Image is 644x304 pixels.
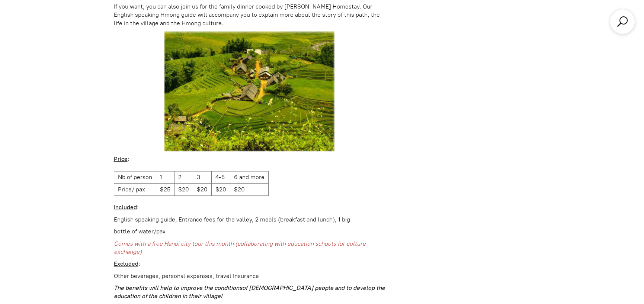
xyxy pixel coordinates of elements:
[114,216,386,224] p: English speaking guide, Entrance fees for the valley, 2 meals (breakfast and lunch), 1 big
[114,183,156,195] td: Price/ pax
[193,183,211,195] td: $20
[114,155,386,163] p: :
[156,171,174,183] td: 1
[114,171,156,183] td: Nb of person
[211,171,230,183] td: 4-5
[114,284,242,291] i: The benefits will help to improve the conditions
[114,272,386,280] p: Other beverages, personal expenses, travel insurance
[230,171,268,183] td: 6 and more
[230,183,268,195] td: $20
[174,171,193,183] td: 2
[114,240,366,255] em: Comes with a free Hanoi city tour this month (collaborating with education schools for culture ex...
[114,204,137,211] u: Included
[114,227,386,236] p: bottle of water/pax
[616,15,629,28] a: Search products
[114,284,385,300] i: of [DEMOGRAPHIC_DATA] people and to develop the education of the children in their village!
[114,155,128,162] u: Price
[156,183,174,195] td: $25
[211,183,230,195] td: $20
[114,3,386,28] p: If you want, you can also join us for the family dinner cooked by [PERSON_NAME] Homestay. Our Eng...
[174,183,193,195] td: $20
[114,260,386,268] p: :
[114,203,386,211] p: :
[193,171,211,183] td: 3
[114,260,138,267] strong: Excluded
